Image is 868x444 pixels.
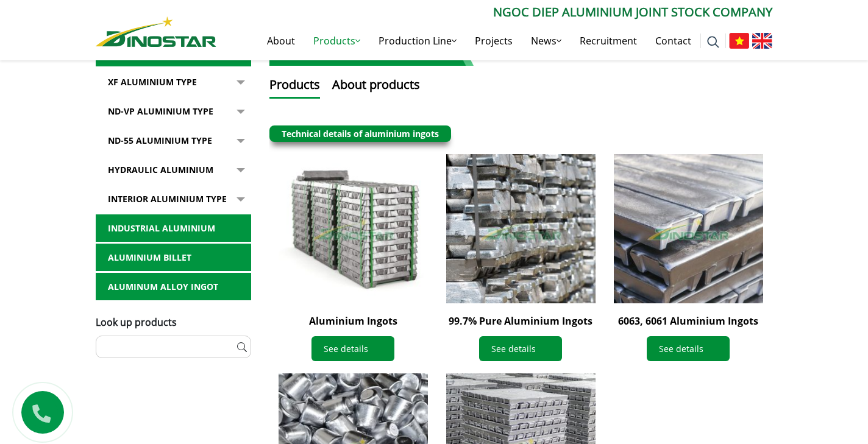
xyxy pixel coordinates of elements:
a: Contact [646,21,700,60]
button: Products [269,76,320,99]
a: Industrial aluminium [96,214,251,242]
img: Aluminium Ingots [279,154,428,303]
a: See details [647,336,730,361]
img: search [707,36,719,48]
a: Hydraulic Aluminium [96,156,251,184]
a: ND-55 Aluminium type [96,127,251,155]
a: See details [311,336,394,361]
a: Products [304,21,369,60]
a: About [258,21,304,60]
a: Interior Aluminium Type [96,185,251,213]
a: See details [479,336,562,361]
a: Aluminum alloy ingot [96,273,251,301]
a: Recruitment [571,21,646,60]
a: 99.7% Pure Aluminium Ingots [449,314,592,328]
img: 6063, 6061 Aluminium Ingots [614,154,763,303]
a: News [522,21,571,60]
a: ND-VP Aluminium type [96,97,251,125]
span: Look up products [96,315,177,329]
img: 99.7% Pure Aluminium Ingots [446,154,596,303]
button: About products [332,76,420,99]
p: Ngoc Diep Aluminium Joint Stock Company [216,3,772,21]
a: Aluminium billet [96,244,251,272]
img: Nhôm Dinostar [96,16,216,47]
a: Production Line [369,21,466,60]
img: Tiếng Việt [729,33,749,49]
a: Aluminium Ingots [309,314,397,328]
a: 6063, 6061 Aluminium Ingots [618,314,758,328]
a: XF Aluminium type [96,68,251,96]
a: Technical details of aluminium ingots [282,128,439,139]
a: Projects [466,21,522,60]
img: English [752,33,772,49]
